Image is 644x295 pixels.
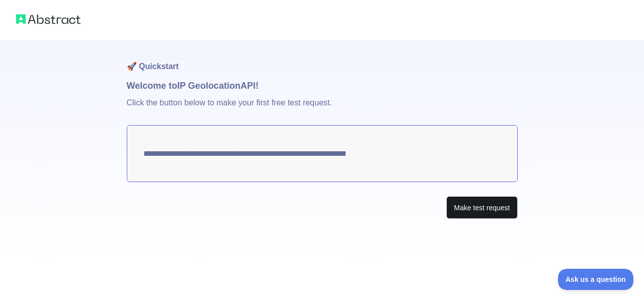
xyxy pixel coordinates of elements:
[127,40,518,79] h1: 🚀 Quickstart
[16,12,80,26] img: Abstract logo
[446,196,517,219] button: Make test request
[127,79,518,93] h1: Welcome to IP Geolocation API!
[127,93,518,125] p: Click the button below to make your first free test request.
[558,269,634,290] iframe: Toggle Customer Support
